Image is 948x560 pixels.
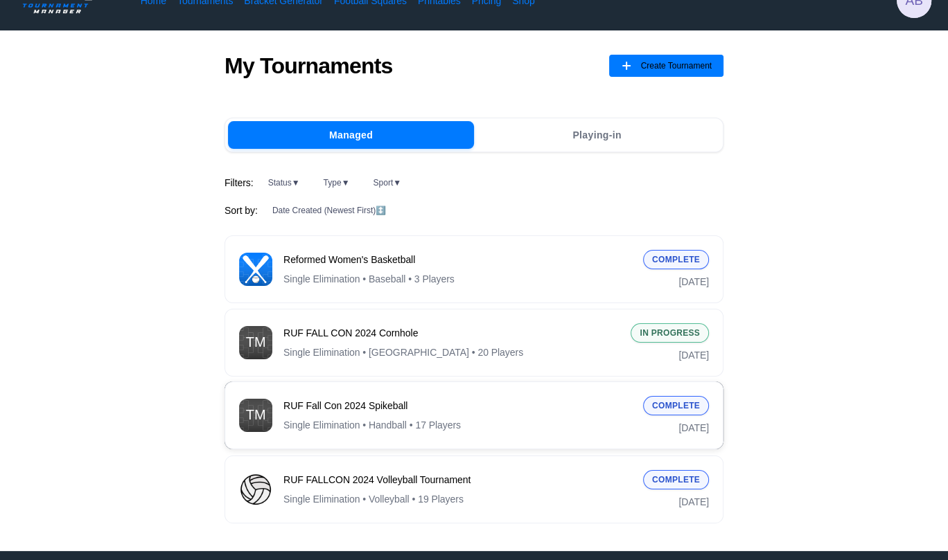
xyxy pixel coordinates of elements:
[239,326,272,359] img: Tournament
[239,473,272,506] img: Tournament
[283,492,464,506] span: Single Elimination • Volleyball • 19 Players
[225,381,723,449] button: TournamentRUF Fall Con 2024 SpikeballSingle Elimination • Handball • 17 PlayersComplete[DATE]
[631,323,709,343] div: In Progress
[283,473,632,487] span: RUF FALLCON 2024 Volleyball Tournament
[225,455,723,523] button: TournamentRUF FALLCON 2024 Volleyball TournamentSingle Elimination • Volleyball • 19 PlayersCompl...
[643,250,709,269] div: Complete
[283,399,632,413] span: RUF Fall Con 2024 Spikeball
[283,345,523,359] span: Single Elimination • [GEOGRAPHIC_DATA] • 20 Players
[228,121,474,149] button: Managed
[225,176,254,190] span: Filters:
[474,121,720,149] button: Playing-in
[678,275,709,289] span: [DATE]
[225,204,258,217] span: Sort by:
[283,326,620,340] span: RUF FALL CON 2024 Cornhole
[283,418,461,432] span: Single Elimination • Handball • 17 Players
[263,202,395,219] button: Date Created (Newest First)↕️
[259,174,309,191] button: Status▼
[239,399,272,432] img: Tournament
[225,235,723,303] button: TournamentReformed Women's BasketballSingle Elimination • Baseball • 3 PlayersComplete[DATE]
[315,174,359,191] button: Type▼
[609,55,723,77] button: Create Tournament
[678,495,709,509] span: [DATE]
[678,421,709,435] span: [DATE]
[283,272,455,286] span: Single Elimination • Baseball • 3 Players
[283,253,632,267] span: Reformed Women's Basketball
[239,253,272,286] img: Tournament
[640,55,712,77] span: Create Tournament
[678,348,709,362] span: [DATE]
[643,470,709,489] div: Complete
[225,309,723,377] button: TournamentRUF FALL CON 2024 CornholeSingle Elimination • [GEOGRAPHIC_DATA] • 20 PlayersIn Progres...
[364,174,410,191] button: Sport▼
[225,53,392,79] h1: My Tournaments
[643,396,709,415] div: Complete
